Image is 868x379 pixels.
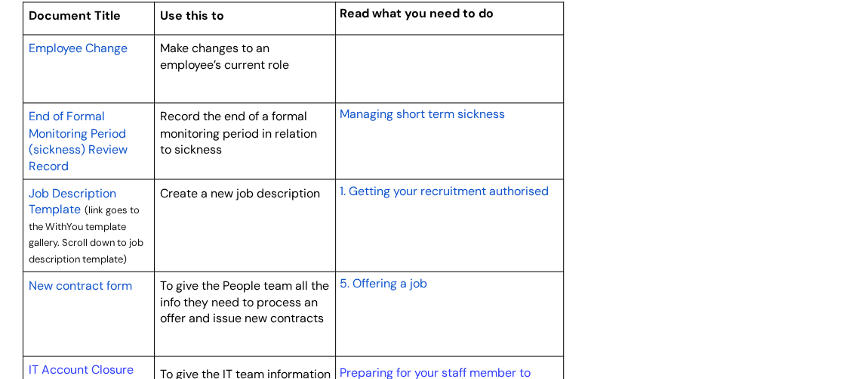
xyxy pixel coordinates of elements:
span: Make changes to an employee’s current role [160,40,289,73]
span: Create a new job description [160,185,320,200]
span: 5. Offering a job [339,275,426,290]
a: 1. Getting your recruitment authorised [339,181,548,199]
span: Record the end of a formal monitoring period in relation to sickness [160,108,317,157]
span: Use this to [160,8,224,23]
span: Managing short term sickness [339,106,504,122]
a: Job Description Template [29,183,116,218]
a: Employee Change [29,39,128,57]
a: End of Formal Monitoring Period (sickness) Review Record [29,107,128,174]
span: Employee Change [29,40,128,56]
a: Managing short term sickness [339,104,504,123]
span: To give the People team all the info they need to process an offer and issue new contracts [160,277,329,325]
span: 1. Getting your recruitment authorised [339,182,548,198]
span: New contract form [29,277,132,293]
a: New contract form [29,275,132,294]
span: Document Title [29,8,121,23]
span: (link goes to the WithYou template gallery. Scroll down to job description template) [29,203,143,265]
span: Read what you need to do [339,5,493,21]
span: Job Description Template [29,185,116,217]
a: 5. Offering a job [339,273,426,291]
span: End of Formal Monitoring Period (sickness) Review Record [29,108,128,173]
